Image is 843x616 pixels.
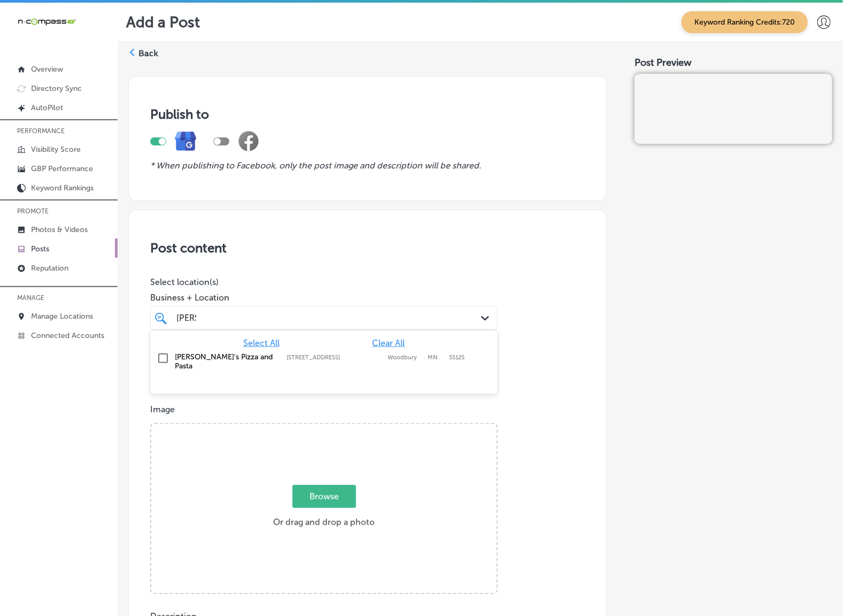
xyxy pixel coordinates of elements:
[31,183,94,192] p: Keyword Rankings
[450,354,465,361] label: 55125
[31,312,93,321] p: Manage Locations
[31,103,63,112] p: AutoPilot
[31,65,63,74] p: Overview
[31,244,49,253] p: Posts
[150,240,585,256] h3: Post content
[682,11,808,33] span: Keyword Ranking Credits: 720
[150,106,585,122] h3: Publish to
[17,17,76,27] img: 660ab0bf-5cc7-4cb8-ba1c-48b5ae0f18e60NCTV_CLogo_TV_Black_-500x88.png
[150,160,481,171] i: * When publishing to Facebook, only the post image and description will be shared.
[150,277,498,287] p: Select location(s)
[31,225,88,234] p: Photos & Videos
[150,404,585,414] p: Image
[126,13,200,31] p: Add a Post
[31,164,93,173] p: GBP Performance
[243,338,280,348] span: Select All
[287,354,383,361] label: 1560 Woodlane Dr
[292,485,356,508] span: Browse
[31,145,81,154] p: Visibility Score
[175,352,276,371] label: Ronnally's Pizza and Pasta
[138,48,158,59] label: Back
[31,84,82,93] p: Directory Sync
[388,354,423,361] label: Woodbury
[635,57,832,68] div: Post Preview
[428,354,444,361] label: MN
[150,292,498,303] span: Business + Location
[372,338,405,348] span: Clear All
[31,331,104,340] p: Connected Accounts
[269,486,379,533] label: Or drag and drop a photo
[31,264,68,273] p: Reputation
